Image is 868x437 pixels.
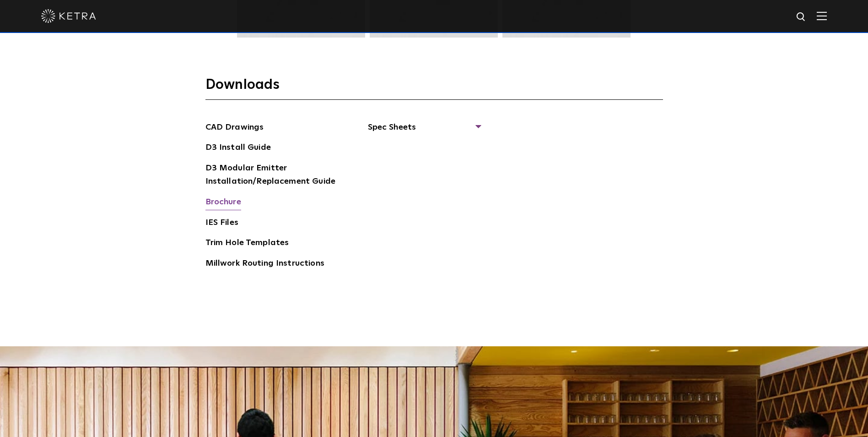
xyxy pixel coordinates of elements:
a: Millwork Routing Instructions [205,257,324,272]
h3: Downloads [205,76,663,100]
a: IES Files [205,216,238,231]
a: CAD Drawings [205,121,264,136]
a: D3 Install Guide [205,141,271,156]
a: Trim Hole Templates [205,236,289,251]
span: Spec Sheets [368,121,480,141]
img: ketra-logo-2019-white [41,9,96,23]
a: D3 Modular Emitter Installation/Replacement Guide [205,162,343,190]
img: Hamburger%20Nav.svg [817,11,827,20]
a: Brochure [205,196,241,210]
img: search icon [796,11,807,23]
